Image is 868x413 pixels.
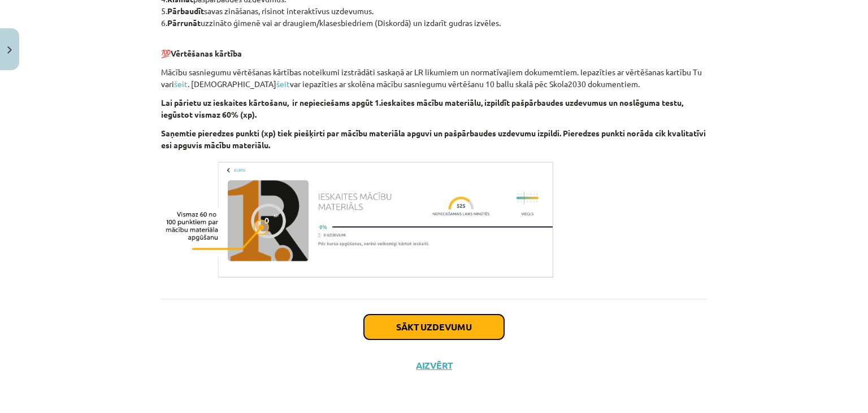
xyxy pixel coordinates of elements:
b: Pārrunāt [167,18,201,28]
a: šeit [276,79,290,89]
b: Pārbaudīt [167,6,204,16]
button: Sākt uzdevumu [364,315,504,339]
b: Lai pārietu uz ieskaites kārtošanu, ir nepieciešams apgūt 1.ieskaites mācību materiālu, izpildīt ... [161,97,683,119]
a: šeit [174,79,188,89]
p: 💯 [161,36,707,59]
button: Aizvērt [413,360,455,371]
b: Vērtēšanas kārtība [171,48,242,58]
b: Saņemtie pieredzes punkti (xp) tiek piešķirti par mācību materiāla apguvi un pašpārbaudes uzdevum... [161,128,706,150]
p: Mācību sasniegumu vērtēšanas kārtības noteikumi izstrādāti saskaņā ar LR likumiem un normatīvajie... [161,66,707,90]
img: icon-close-lesson-0947bae3869378f0d4975bcd49f059093ad1ed9edebbc8119c70593378902aed.svg [7,46,12,54]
